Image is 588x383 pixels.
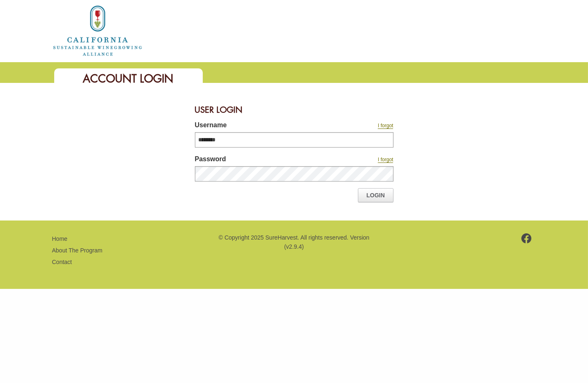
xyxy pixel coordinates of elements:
span: Account Login [83,71,174,86]
a: Contact [52,259,72,265]
a: Home [52,27,143,34]
div: User Login [195,99,394,120]
a: About The Program [52,247,103,254]
a: Login [358,188,394,202]
img: footer-facebook.png [521,233,532,243]
a: I forgot [378,123,393,129]
p: © Copyright 2025 SureHarvest. All rights reserved. Version (v2.9.4) [217,233,370,252]
a: I forgot [378,157,393,163]
label: Username [195,120,323,132]
label: Password [195,154,323,166]
img: logo_cswa2x.png [52,4,143,57]
a: Home [52,235,67,242]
